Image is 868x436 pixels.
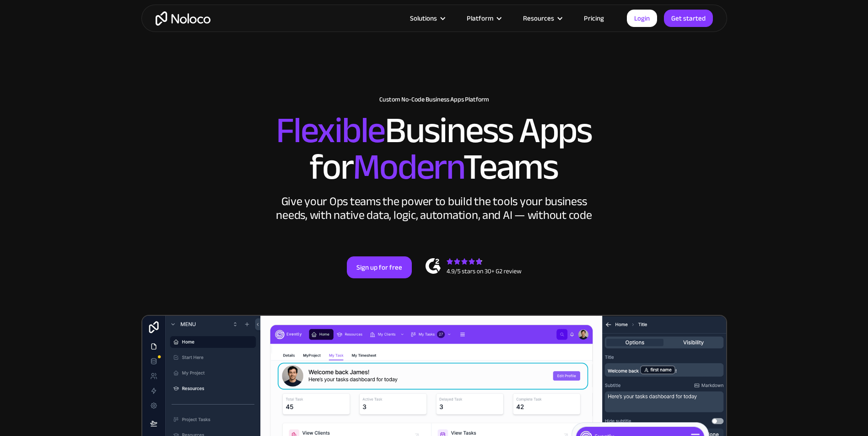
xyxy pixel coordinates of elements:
[156,11,210,26] a: home
[572,12,615,24] a: Pricing
[627,10,657,27] a: Login
[347,256,412,278] a: Sign up for free
[276,96,385,165] span: Flexible
[410,12,437,24] div: Solutions
[274,195,594,222] div: Give your Ops teams the power to build the tools your business needs, with native data, logic, au...
[151,96,718,103] h1: Custom No-Code Business Apps Platform
[512,12,572,24] div: Resources
[467,12,493,24] div: Platform
[523,12,554,24] div: Resources
[151,112,718,186] h2: Business Apps for Teams
[664,10,713,27] a: Get started
[455,12,512,24] div: Platform
[399,12,455,24] div: Solutions
[353,133,463,201] span: Modern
